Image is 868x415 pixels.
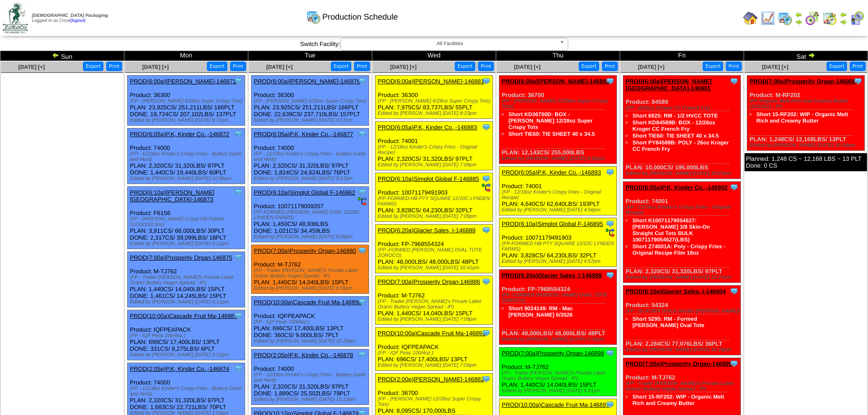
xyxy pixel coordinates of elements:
[254,352,353,359] a: PROD(2:05p)P.K, Kinder Co.,-146878
[358,197,367,206] img: ediSmall.gif
[378,278,480,285] a: PROD(7:00a)Prosperity Organ-146886
[254,268,369,279] div: (FP - Trader [PERSON_NAME]'s Private Label Oranic Buttery Vegan Spread - IP)
[375,225,493,273] div: Product: FP-7968554324 PLAN: 48,000LBS / 48,000LBS / 48PLT
[254,176,369,181] div: Edited by [PERSON_NAME] [DATE] 8:57pm
[254,210,369,220] div: (FP-FORMED [PERSON_NAME] OVAL 12/20C LYNDEN FARMS)
[606,77,615,86] img: Tooltip
[254,189,355,196] a: PROD(6:10a)Simplot Global F-146962
[632,316,704,328] a: Short 5295: RM - Formed [PERSON_NAME] Oval Tote
[375,173,493,222] div: Product: 10071179491903 PLAN: 3,828CS / 64,230LBS / 32PLT
[142,64,169,70] span: [DATE] [+]
[502,98,616,109] div: (FP - [PERSON_NAME] 12/28oz Super Crispy Tots)
[632,394,724,406] a: Short 15-RF202: WIP - Organic Melt Rich and Creamy Butter
[254,247,356,254] a: PROD(7:00a)Prosperity Organ-146880
[626,288,726,295] a: PROD(6:10a)Glacier Sales, I-146904
[502,78,609,85] a: PROD(6:00a)[PERSON_NAME]-146892
[390,64,416,70] a: [DATE] [+]
[502,370,616,381] div: (FP - Trader [PERSON_NAME]'s Private Label Oranic Buttery Vegan Spread - IP)
[252,128,369,184] div: Product: 74000 PLAN: 2,320CS / 31,320LBS / 97PLT DONE: 1,824CS / 24,624LBS / 76PLT
[482,183,491,192] img: ediSmall.gif
[502,401,609,408] a: PROD(10:00a)Cascade Fruit Ma-146897
[106,61,122,71] button: Print
[805,11,820,26] img: calendarblend.gif
[760,11,775,26] img: line_graph.gif
[502,190,616,200] div: (FP - 12/18oz Kinder's Crispy Fries - Original Recipe)
[252,187,369,242] div: Product: 10071179009207 PLAN: 1,450CS / 48,936LBS DONE: 1,021CS / 34,459LBS
[482,328,491,338] img: Tooltip
[850,61,866,71] button: Print
[750,98,864,109] div: (FP-Organic Melt Rich and Creamy Butter (12/13oz) - IP)
[482,77,491,86] img: Tooltip
[128,310,245,360] div: Product: IQFPEAPACK PLAN: 696CS / 17,400LBS / 13PLT DONE: 331CS / 8,275LBS / 6PLT
[375,276,493,325] div: Product: M-TJ762 PLAN: 1,440CS / 14,040LBS / 15PLT
[579,61,599,71] button: Export
[502,350,604,357] a: PROD(7:00a)Prosperity Organ-146898
[626,308,740,314] div: (FP - GLACIER GOLD 24/10ct [PERSON_NAME])
[499,76,617,164] div: Product: 36700 PLAN: 12,143CS / 255,000LBS
[70,18,86,23] a: (logout)
[378,265,493,271] div: Edited by [PERSON_NAME] [DATE] 10:41pm
[358,129,367,138] img: Tooltip
[32,13,108,23] span: Logged in as Crost
[632,217,710,243] a: Short K10071179054627: [PERSON_NAME] 3/8 Skin-On Straight Cut Tots BULK 10071179054627(LBS)
[496,51,620,61] td: Thu
[606,228,615,237] img: ediSmall.gif
[130,78,236,85] a: PROD(6:00a)[PERSON_NAME]-146871
[130,352,245,358] div: Edited by [PERSON_NAME] [DATE] 9:12pm
[378,196,493,207] div: (FP-FORMED HB PTY SQUARE 12/10C LYNDEN FARMS)
[378,144,493,155] div: (FP - 12/18oz Kinder's Crispy Fries - Original Recipe)
[378,214,493,219] div: Edited by [PERSON_NAME] [DATE] 7:09pm
[743,11,758,26] img: home.gif
[124,51,248,61] td: Mon
[254,286,369,291] div: Edited by [PERSON_NAME] [DATE] 6:55pm
[827,61,847,71] button: Export
[606,348,615,358] img: Tooltip
[726,61,742,71] button: Print
[130,275,245,286] div: (FP - Trader [PERSON_NAME]'s Private Label Oranic Buttery Vegan Spread - IP)
[729,77,739,86] img: Tooltip
[128,187,245,249] div: Product: F6156 PLAN: 3,911CS / 66,000LBS / 30PLT DONE: 2,317CS / 39,099LBS / 18PLT
[808,51,815,59] img: arrowright.gif
[638,64,664,70] span: [DATE] [+]
[606,168,615,177] img: Tooltip
[502,241,616,252] div: (FP-FORMED HB PTY SQUARE 12/10C LYNDEN FARMS)
[853,77,863,86] img: Tooltip
[478,61,494,71] button: Print
[354,61,370,71] button: Print
[502,169,601,176] a: PROD(6:05a)P.K, Kinder Co.,-146893
[372,51,496,61] td: Wed
[623,286,741,355] div: Product: 54324 PLAN: 2,284CS / 77,076LBS / 36PLT
[358,246,367,255] img: Tooltip
[266,64,293,70] span: [DATE] [+]
[508,111,593,130] a: Short KD36700D: BOX - [PERSON_NAME] 12/28oz Super Crispy Tots
[482,374,491,384] img: Tooltip
[230,61,246,71] button: Print
[626,347,740,353] div: Edited by [PERSON_NAME] [DATE] 10:29pm
[626,381,740,392] div: (FP - Trader [PERSON_NAME]'s Private Label Oranic Buttery Vegan Spread - IP)
[130,216,245,227] div: (FP - [PERSON_NAME] Crispy HB Patties 12/10ct/22.5oz)
[254,319,369,325] div: (FP - IQF Peas 100/4oz.)
[306,10,321,24] img: calendarprod.gif
[130,118,245,123] div: Edited by [PERSON_NAME] [DATE] 9:11pm
[508,305,573,318] a: Short 9024149: RM - Mac [PERSON_NAME] 6/3526
[52,51,59,59] img: arrowleft.gif
[322,12,398,22] span: Production Schedule
[378,98,493,104] div: (FP - [PERSON_NAME] 6/28oz Super Crispy Tots)
[499,348,617,396] div: Product: M-TJ762 PLAN: 1,440CS / 14,040LBS / 15PLT
[795,11,802,18] img: arrowleft.gif
[130,131,229,138] a: PROD(6:05a)P.K, Kinder Co.,-146872
[502,259,616,264] div: Edited by [PERSON_NAME] [DATE] 4:57pm
[128,76,245,126] div: Product: 36300 PLAN: 23,925CS / 251,211LBS / 166PLT DONE: 19,724CS / 207,102LBS / 137PLT
[626,205,740,215] div: (FP - 12/18oz Kinder's Crispy Fries - Original Recipe)
[378,247,493,258] div: (FP -FORMED [PERSON_NAME] OVAL TOTE ZOROCO)
[632,139,729,152] a: Short PY84589B: POLY - 26oz Kroger CC French Fry
[606,271,615,280] img: Tooltip
[375,76,493,119] div: Product: 36300 PLAN: 7,975CS / 83,737LBS / 55PLT
[626,78,712,92] a: PROD(6:00a)[PERSON_NAME][GEOGRAPHIC_DATA]-146901
[130,365,229,372] a: PROD(2:05p)P.K, Kinder Co.,-146874
[252,297,369,347] div: Product: IQFPEAPACK PLAN: 696CS / 17,400LBS / 13PLT DONE: 360CS / 9,000LBS / 7PLT
[83,61,103,71] button: Export
[378,78,484,85] a: PROD(6:00a)[PERSON_NAME]-146881
[850,11,864,26] img: calendarcustomer.gif
[254,78,360,85] a: PROD(6:00a)[PERSON_NAME]-146876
